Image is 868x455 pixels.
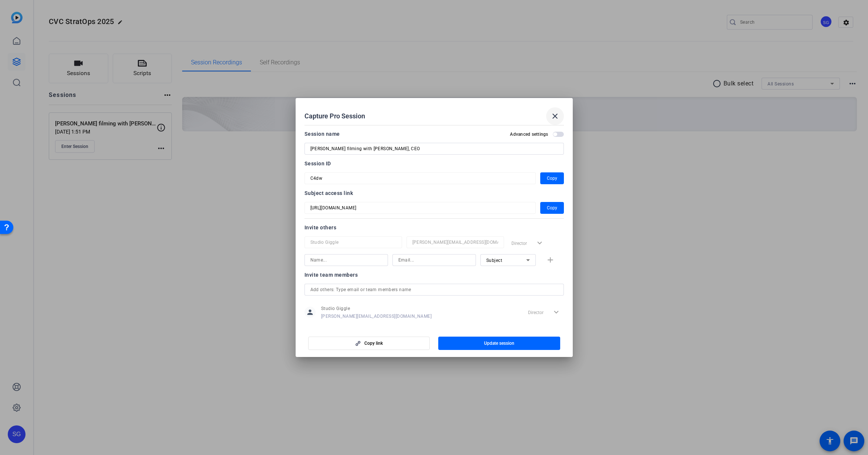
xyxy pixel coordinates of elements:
span: Copy [547,174,557,183]
button: Copy [540,172,564,184]
span: Copy link [364,340,383,346]
button: Copy link [308,337,430,350]
span: Copy [547,203,557,212]
button: Copy [540,202,564,214]
div: Session ID [304,159,564,168]
input: Email... [412,238,498,247]
h2: Advanced settings [510,131,548,137]
div: Subject access link [304,189,564,198]
input: Name... [310,256,382,264]
mat-icon: close [551,112,559,121]
mat-icon: person [304,307,316,318]
button: Update session [438,337,560,350]
input: Session OTP [310,174,530,183]
input: Name... [310,238,396,247]
input: Email... [398,256,470,264]
span: Subject [486,258,503,263]
input: Session OTP [310,203,530,212]
span: Update session [484,340,514,346]
span: [PERSON_NAME][EMAIL_ADDRESS][DOMAIN_NAME] [321,313,432,319]
input: Add others: Type email or team members name [310,285,558,294]
div: Session name [304,129,340,138]
input: Enter Session Name [310,144,558,153]
div: Capture Pro Session [304,107,564,125]
div: Invite others [304,223,564,232]
div: Invite team members [304,270,564,279]
span: Studio Giggle [321,306,432,311]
